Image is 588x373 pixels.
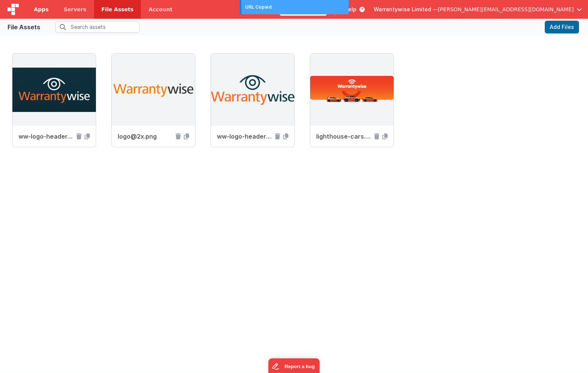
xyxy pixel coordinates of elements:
[8,23,40,32] div: File Assets
[55,21,139,33] input: Search assets
[34,6,48,13] span: Apps
[64,6,86,13] span: Servers
[374,6,438,13] span: Warrantywise Limited —
[374,6,582,13] button: Warrantywise Limited — [PERSON_NAME][EMAIL_ADDRESS][DOMAIN_NAME]
[217,132,272,141] span: ww-logo-header3.png
[316,132,371,141] span: lighthouse-cars.png
[18,132,73,141] span: ww-logo-header.png
[438,6,574,13] span: [PERSON_NAME][EMAIL_ADDRESS][DOMAIN_NAME]
[545,21,579,33] button: Add Files
[102,6,134,13] span: File Assets
[118,132,173,141] span: logo@2x.png
[245,4,345,11] div: URL Copied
